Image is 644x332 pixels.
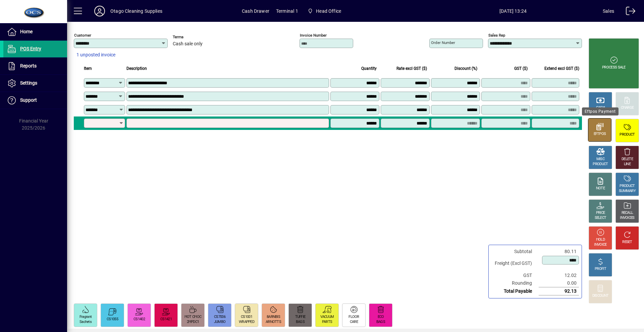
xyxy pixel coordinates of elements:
div: PRODUCT [620,184,635,189]
div: PRICE [596,210,605,216]
div: PRODUCT [620,132,635,137]
div: Eftpos Payment [582,107,619,115]
div: PARTS [322,320,332,325]
div: SELECT [595,216,606,221]
div: NOTE [596,186,605,191]
span: Extend excl GST ($) [544,65,579,72]
div: INVOICES [620,216,634,221]
div: BAGS [376,320,385,325]
span: Terms [173,35,213,39]
div: CS1402 [133,317,145,322]
div: MISC [596,157,604,162]
div: WRAPPED [239,320,254,325]
a: Reports [3,58,67,75]
span: Settings [20,80,37,86]
a: Settings [3,75,67,92]
mat-label: Customer [74,33,91,38]
div: LINE [624,162,631,167]
div: ECO [378,315,384,320]
span: Terminal 1 [276,6,298,16]
span: Head Office [316,6,341,16]
button: 1 unposted invoice [74,49,118,61]
span: Cash sale only [173,41,203,47]
div: RESET [622,240,632,245]
div: DELETE [622,157,633,162]
div: ARNOTTS [266,320,281,325]
span: Reports [20,63,37,68]
span: Item [84,65,92,72]
span: Rate excl GST ($) [396,65,427,72]
div: TUFFIE [295,315,306,320]
span: Quantity [361,65,377,72]
div: CS7006 [214,315,225,320]
a: Support [3,92,67,109]
span: Head Office [305,5,344,17]
span: Home [20,29,33,34]
div: CASH [596,105,605,110]
td: 0.00 [539,279,579,287]
td: Rounding [491,279,539,287]
td: Freight (Excl GST) [491,255,539,272]
div: PRODUCT [593,162,608,167]
div: Sachets [79,320,92,325]
div: VACUUM [320,315,334,320]
div: CHARGE [621,105,634,110]
td: 12.02 [539,272,579,279]
span: GST ($) [514,65,528,72]
div: Fragrant [79,315,92,320]
div: PROCESS SALE [602,65,626,70]
div: CS1001 [241,315,252,320]
div: CARE [350,320,358,325]
td: GST [491,272,539,279]
div: BAGS [296,320,305,325]
div: HOLD [596,237,605,242]
a: Logout [621,1,636,23]
span: Support [20,97,37,103]
td: 92.13 [539,287,579,295]
td: 80.11 [539,248,579,255]
div: 8ARNBIS [267,315,280,320]
div: Sales [603,6,614,16]
mat-label: Order number [431,40,455,45]
div: RECALL [622,210,633,216]
div: CS1055 [107,317,118,322]
button: Profile [89,5,110,17]
div: CS1421 [160,317,172,322]
div: INVOICE [594,242,606,247]
div: HOT CHOC [184,315,201,320]
a: Home [3,23,67,40]
span: Discount (%) [454,65,477,72]
div: EFTPOS [594,132,606,137]
mat-label: Sales rep [488,33,505,38]
div: Otago Cleaning Supplies [110,6,162,16]
div: FLOOR [348,315,359,320]
span: Description [126,65,147,72]
span: POS Entry [20,46,41,51]
mat-label: Invoice number [300,33,327,38]
div: DISCOUNT [592,293,608,298]
span: [DATE] 13:24 [423,6,603,16]
td: Subtotal [491,248,539,255]
td: Total Payable [491,287,539,295]
div: PROFIT [595,267,606,272]
div: JUMBO [214,320,226,325]
div: SUMMARY [619,189,636,194]
span: 1 unposted invoice [76,51,115,58]
span: Cash Drawer [242,6,269,16]
div: 2HPDC1 [187,320,199,325]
